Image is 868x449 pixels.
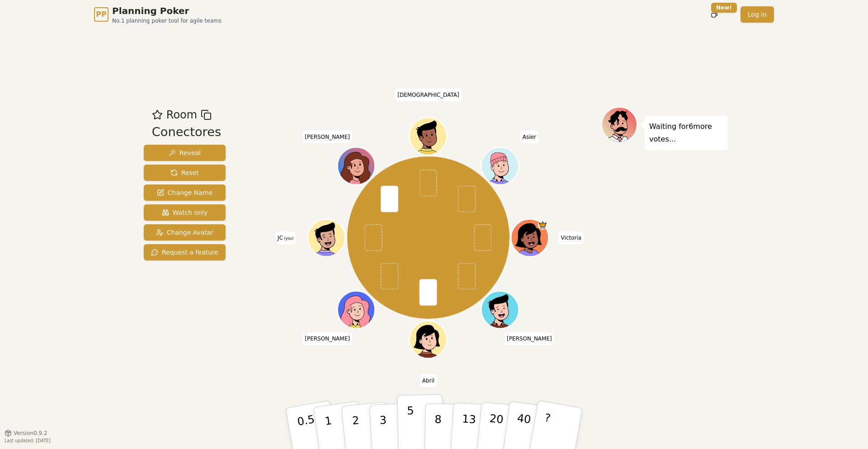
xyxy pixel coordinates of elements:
[144,145,226,161] button: Reveal
[706,6,722,23] button: New!
[649,120,723,146] p: Waiting for 6 more votes...
[5,430,47,437] button: Version0.9.2
[420,374,437,387] span: Click to change your name
[505,332,554,345] span: Click to change your name
[112,17,222,24] span: No.1 planning poker tool for agile teams
[144,184,226,201] button: Change Name
[156,228,214,237] span: Change Avatar
[302,332,352,345] span: Click to change your name
[275,232,296,244] span: Click to change your name
[96,9,106,20] span: PP
[144,165,226,181] button: Reset
[520,131,538,143] span: Click to change your name
[112,5,222,17] span: Planning Poker
[144,244,226,260] button: Request a feature
[14,430,47,437] span: Version 0.9.2
[283,236,294,241] span: (you)
[559,232,584,244] span: Click to change your name
[144,224,226,241] button: Change Avatar
[741,6,774,23] a: Log in
[169,148,201,157] span: Reveal
[166,107,197,123] span: Room
[157,188,212,197] span: Change Name
[152,107,163,123] button: Add as favourite
[162,208,208,217] span: Watch only
[302,131,352,143] span: Click to change your name
[94,5,222,24] a: PPPlanning PokerNo.1 planning poker tool for agile teams
[151,248,218,257] span: Request a feature
[170,168,199,177] span: Reset
[144,204,226,221] button: Watch only
[5,438,51,443] span: Last updated: [DATE]
[309,220,344,255] button: Click to change your avatar
[152,123,221,142] div: Conectores
[395,89,461,101] span: Click to change your name
[538,220,548,230] span: Victoria is the host
[711,3,737,13] div: New!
